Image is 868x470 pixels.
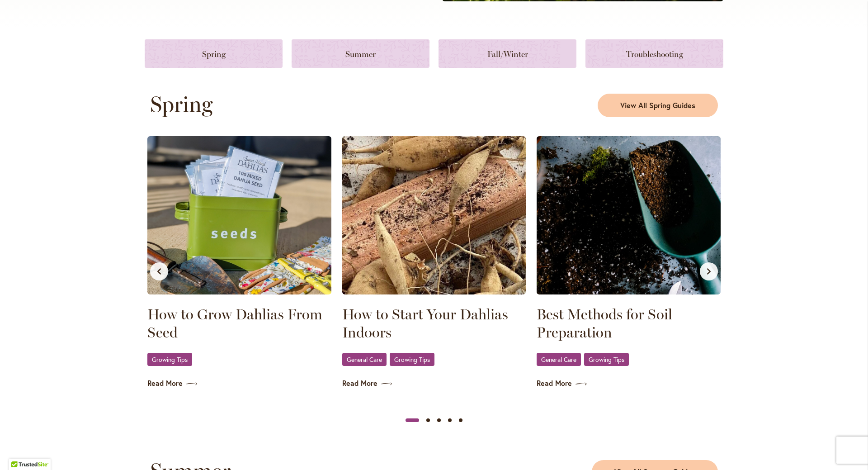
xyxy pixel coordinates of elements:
button: Previous slide [150,262,168,280]
span: View All Spring Guides [620,100,695,111]
button: Slide 2 [423,415,434,426]
a: Best Methods for Soil Preparation [537,305,721,342]
img: Soil in a shovel [537,136,721,294]
a: How to Grow Dahlias From Seed [147,305,331,342]
a: View All Spring Guides [598,94,718,117]
a: Read More [147,378,331,389]
a: Growing Tips [584,353,629,366]
button: Slide 1 [406,415,419,426]
a: Growing Tips [147,353,192,366]
span: General Care [347,356,382,362]
span: Growing Tips [589,356,624,362]
button: Slide 4 [444,415,455,426]
a: Read More [537,378,721,389]
span: General Care [541,356,576,362]
div: , [342,352,526,367]
button: Next slide [700,262,718,280]
a: General Care [537,353,581,366]
span: Growing Tips [394,356,430,362]
div: , [537,352,721,367]
a: Read More [342,378,526,389]
button: Slide 5 [455,415,466,426]
a: Growing Tips [390,353,434,366]
h2: Spring [150,91,429,117]
button: Slide 3 [434,415,444,426]
img: Seed Packets displayed in a Seed tin [147,136,331,294]
a: How to Start Your Dahlias Indoors [342,305,526,342]
a: General Care [342,353,387,366]
span: Growing Tips [152,356,188,362]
